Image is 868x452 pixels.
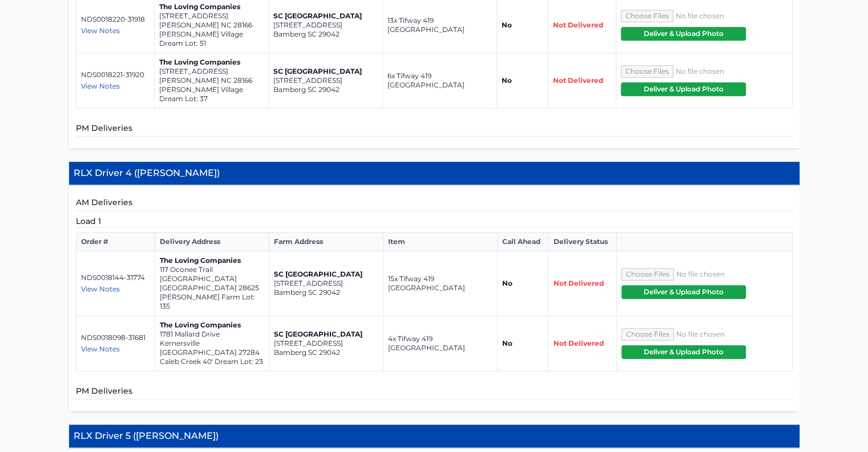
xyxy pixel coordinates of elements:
th: Delivery Status [548,233,616,251]
p: [STREET_ADDRESS] [273,76,378,85]
h4: RLX Driver 4 ([PERSON_NAME]) [69,162,800,185]
p: SC [GEOGRAPHIC_DATA] [274,330,378,339]
th: Order # [76,233,155,251]
button: Deliver & Upload Photo [621,345,746,359]
span: Not Delivered [553,21,603,29]
p: NDS0018220-31918 [81,15,150,24]
p: NDS0018221-31920 [81,70,150,79]
p: Bamberg SC 29042 [274,348,378,357]
p: [STREET_ADDRESS] [159,67,264,76]
strong: No [502,279,512,287]
h5: PM Deliveries [76,122,793,137]
th: Delivery Address [155,233,269,251]
h5: PM Deliveries [76,385,793,399]
p: [PERSON_NAME] Village Dream Lot: 37 [159,85,264,103]
p: [STREET_ADDRESS] [274,339,378,348]
p: [GEOGRAPHIC_DATA] [GEOGRAPHIC_DATA] 28625 [160,274,264,293]
span: Not Delivered [553,279,603,287]
p: Kernersville [GEOGRAPHIC_DATA] 27284 [160,339,264,357]
td: 4x Tifway 419 [GEOGRAPHIC_DATA] [383,316,497,371]
p: SC [GEOGRAPHIC_DATA] [273,67,378,76]
h5: Load 1 [76,215,793,227]
strong: No [502,339,512,347]
span: View Notes [81,26,120,35]
p: The Loving Companies [159,2,264,11]
p: NDS0018098-31681 [81,333,150,342]
strong: No [502,21,512,29]
th: Farm Address [269,233,383,251]
span: View Notes [81,285,120,293]
p: Bamberg SC 29042 [274,288,378,297]
p: [PERSON_NAME] Village Dream Lot: 51 [159,30,264,48]
p: Caleb Creek 40' Dream Lot: 23 [160,357,264,366]
strong: No [502,76,512,85]
th: Item [383,233,497,251]
th: Call Ahead [497,233,548,251]
p: The Loving Companies [160,321,264,330]
h5: AM Deliveries [76,197,793,211]
p: [PERSON_NAME] NC 28166 [159,76,264,85]
p: SC [GEOGRAPHIC_DATA] [273,11,378,21]
p: NDS0018144-31774 [81,273,150,282]
p: [STREET_ADDRESS] [274,279,378,288]
span: Not Delivered [553,76,603,85]
p: SC [GEOGRAPHIC_DATA] [274,270,378,279]
button: Deliver & Upload Photo [621,82,745,96]
p: [PERSON_NAME] Farm Lot: 135 [160,293,264,311]
span: View Notes [81,82,120,90]
p: [STREET_ADDRESS] [273,21,378,30]
button: Deliver & Upload Photo [621,27,745,41]
p: [PERSON_NAME] NC 28166 [159,21,264,30]
p: 117 Oconee Trail [160,265,264,274]
button: Deliver & Upload Photo [621,285,746,299]
p: 1781 Mallard Drive [160,330,264,339]
p: Bamberg SC 29042 [273,85,378,94]
p: [STREET_ADDRESS] [159,11,264,21]
span: Not Delivered [553,339,603,347]
h4: RLX Driver 5 ([PERSON_NAME]) [69,425,800,448]
td: 6x Tifway 419 [GEOGRAPHIC_DATA] [383,53,497,109]
p: The Loving Companies [160,256,264,265]
p: The Loving Companies [159,58,264,67]
p: Bamberg SC 29042 [273,30,378,39]
td: 15x Tifway 419 [GEOGRAPHIC_DATA] [383,251,497,316]
span: View Notes [81,345,120,353]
